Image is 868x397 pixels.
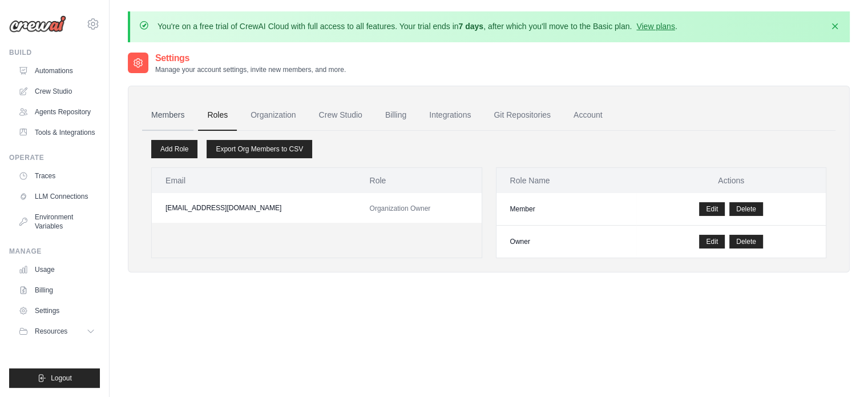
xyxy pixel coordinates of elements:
a: Environment Variables [14,208,100,235]
th: Role Name [496,168,637,193]
a: Roles [198,100,237,131]
button: Delete [729,202,763,216]
button: Logout [9,368,100,388]
div: Manage [9,247,100,256]
a: Settings [14,302,100,320]
span: Organization Owner [369,204,430,212]
th: Role [356,168,481,193]
a: Usage [14,260,100,279]
td: [EMAIL_ADDRESS][DOMAIN_NAME] [152,193,356,223]
a: Crew Studio [310,100,372,131]
th: Email [152,168,356,193]
p: You're on a free trial of CrewAI Cloud with full access to all features. Your trial ends in , aft... [158,21,677,32]
a: Agents Repository [14,103,100,121]
div: Operate [9,153,100,162]
h2: Settings [155,51,346,65]
a: Crew Studio [14,82,100,101]
p: Manage your account settings, invite new members, and more. [155,65,346,74]
a: Members [142,100,193,131]
a: Add Role [151,140,197,158]
div: Build [9,48,100,57]
a: LLM Connections [14,187,100,206]
a: Account [564,100,612,131]
a: Edit [699,202,725,216]
a: Git Repositories [485,100,560,131]
a: View plans [636,22,675,31]
a: Traces [14,167,100,185]
a: Edit [699,235,725,248]
th: Actions [636,168,826,193]
strong: 7 days [458,22,483,31]
a: Organization [241,100,305,131]
td: Member [496,193,637,226]
span: Logout [51,374,72,383]
a: Billing [14,281,100,299]
a: Tools & Integrations [14,123,100,142]
button: Delete [729,235,763,248]
a: Integrations [420,100,480,131]
a: Automations [14,62,100,80]
td: Owner [496,226,637,258]
img: Logo [9,15,66,33]
span: Resources [35,327,67,336]
button: Resources [14,322,100,340]
a: Export Org Members to CSV [207,140,312,158]
a: Billing [376,100,415,131]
